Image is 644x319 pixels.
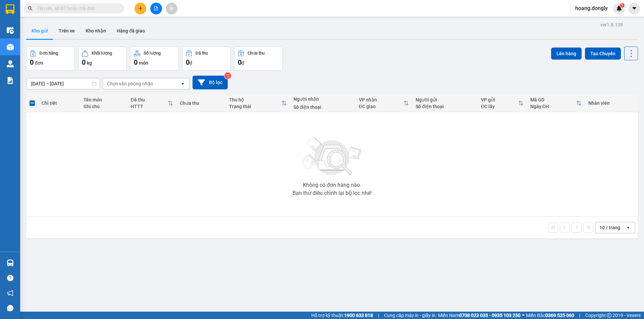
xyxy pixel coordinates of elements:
[229,97,281,102] div: Thu hộ
[344,313,373,318] strong: 1900 633 818
[570,4,613,12] span: hoang.dongly
[186,58,190,66] span: 0
[6,4,14,14] img: logo-vxr
[40,51,58,56] div: Đơn hàng
[196,51,208,56] div: Đã thu
[84,97,124,102] div: Tên món
[7,259,14,266] img: warehouse-icon
[292,190,372,196] div: Bạn thử điều chỉnh lại bộ lọc nhé!
[180,81,185,86] svg: open
[238,58,241,66] span: 0
[87,60,92,66] span: kg
[293,96,352,102] div: Người nhận
[7,27,14,34] img: warehouse-icon
[37,5,116,12] input: Tìm tên, số ĐT hoặc mã đơn
[35,60,43,66] span: đơn
[620,3,625,8] sup: 1
[522,314,524,317] span: ⚪️
[607,313,611,318] span: copyright
[193,76,228,89] button: Bộ lọc
[28,6,33,11] span: search
[551,48,582,60] button: Lên hàng
[311,312,373,319] span: Hỗ trợ kỹ thuật:
[616,5,622,11] img: icon-new-feature
[626,225,631,230] svg: open
[7,60,14,67] img: warehouse-icon
[588,100,635,106] div: Nhân viên
[139,60,148,66] span: món
[190,60,192,66] span: đ
[53,23,80,39] button: Trên xe
[182,47,231,71] button: Đã thu0đ
[130,47,179,71] button: Số lượng0món
[224,72,231,79] sup: 2
[631,5,637,11] span: caret-down
[248,51,265,56] div: Chưa thu
[78,47,127,71] button: Khối lượng0kg
[359,97,404,102] div: VP nhận
[481,104,518,109] div: ĐC lấy
[545,313,574,318] strong: 0369 525 060
[229,104,281,109] div: Trạng thái
[135,3,146,14] button: plus
[378,312,379,319] span: |
[84,104,124,109] div: Ghi chú
[127,94,177,112] th: Toggle SortBy
[299,133,366,180] img: svg+xml;base64,PHN2ZyBjbGFzcz0ibGlzdC1wbHVnX19zdmciIHhtbG5zPSJodHRwOi8vd3d3LnczLm9yZy8yMDAwL3N2Zy...
[166,3,177,14] button: aim
[131,104,168,109] div: HTTT
[628,3,640,14] button: caret-down
[7,290,13,296] span: notification
[527,94,585,112] th: Toggle SortBy
[7,77,14,84] img: solution-icon
[82,58,86,66] span: 0
[481,97,518,102] div: VP gửi
[459,313,521,318] strong: 0708 023 035 - 0935 103 250
[30,58,34,66] span: 0
[138,6,143,11] span: plus
[579,312,580,319] span: |
[303,182,361,188] div: Không có đơn hàng nào.
[416,104,474,109] div: Số điện thoại
[107,80,153,87] div: Chọn văn phòng nhận
[92,51,112,56] div: Khối lượng
[144,51,161,56] div: Số lượng
[150,3,162,14] button: file-add
[111,23,150,39] button: Hàng đã giao
[359,104,404,109] div: ĐC giao
[7,305,13,311] span: message
[599,224,620,231] div: 10 / trang
[26,47,75,71] button: Đơn hàng0đơn
[226,94,290,112] th: Toggle SortBy
[356,94,412,112] th: Toggle SortBy
[26,23,53,39] button: Kho gửi
[526,312,574,319] span: Miền Bắc
[438,312,521,319] span: Miền Nam
[416,97,474,102] div: Người gửi
[134,58,138,66] span: 0
[26,78,100,89] input: Select a date range.
[241,60,244,66] span: đ
[293,104,352,110] div: Số điện thoại
[530,97,576,102] div: Mã GD
[585,48,621,60] button: Tạo Chuyến
[530,104,576,109] div: Ngày ĐH
[154,6,158,11] span: file-add
[621,3,623,8] span: 1
[478,94,527,112] th: Toggle SortBy
[600,21,623,28] div: ver 1.8.138
[80,23,111,39] button: Kho nhận
[169,6,174,11] span: aim
[7,275,13,281] span: question-circle
[234,47,283,71] button: Chưa thu0đ
[42,100,76,106] div: Chi tiết
[180,100,222,106] div: Chưa thu
[131,97,168,102] div: Đã thu
[7,44,14,51] img: warehouse-icon
[384,312,436,319] span: Cung cấp máy in - giấy in:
